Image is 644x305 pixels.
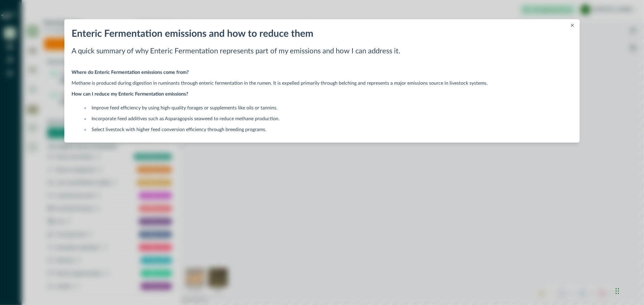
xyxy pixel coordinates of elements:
p: Methane is produced during digestion in ruminants through enteric fermentation in the rumen. It i... [72,79,572,87]
iframe: Chat Widget [614,276,644,305]
strong: Where do Enteric Fermentation emissions come from? [72,70,189,75]
span: Enteric Fermentation emissions and how to reduce them [72,29,313,39]
button: Close [569,22,576,29]
li: Incorporate feed additives such as Asparagopsis seaweed to reduce methane production. [89,115,572,123]
strong: How can I reduce my Enteric Fermentation emissions? [72,92,188,96]
h2: A quick summary of why Enteric Fermentation represents part of my emissions and how I can address... [72,46,572,56]
li: Improve feed efficiency by using high-quality forages or supplements like oils or tannins. [89,104,572,112]
li: Select livestock with higher feed conversion efficiency through breeding programs. [89,126,572,134]
div: Drag [616,282,619,300]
